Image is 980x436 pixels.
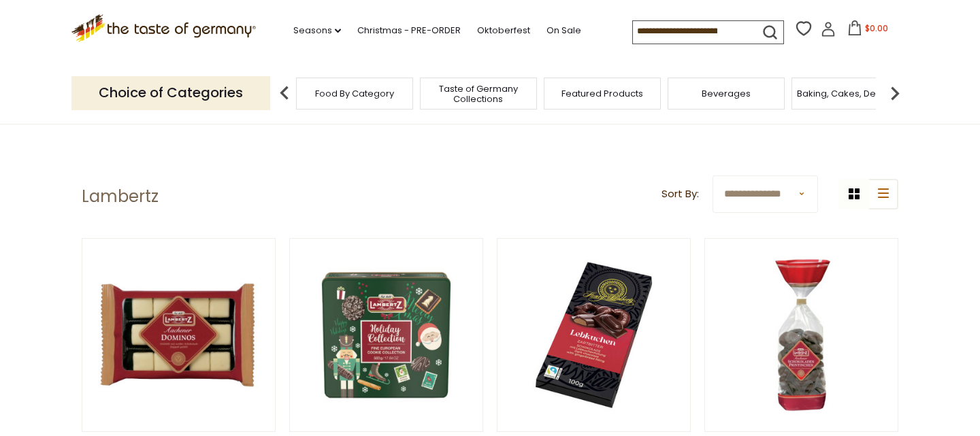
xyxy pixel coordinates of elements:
[702,88,751,99] a: Beverages
[315,88,394,99] a: Food By Category
[561,88,643,99] a: Featured Products
[82,186,159,207] h1: Lambertz
[497,239,690,431] img: Lambertz Chocolate Bar Gingerbread. 100g -BB
[357,23,461,38] a: Christmas - PRE-ORDER
[797,88,902,99] a: Baking, Cakes, Desserts
[82,239,275,431] img: Lambertz White Chocolate Dominosteine
[293,23,341,38] a: Seasons
[290,239,483,431] img: Lambertz Sweet Christmas Assorted Cookies in Green Tin
[705,239,898,431] img: Lambertz Schoko Printinchen
[477,23,530,38] a: Oktoberfest
[71,76,270,110] p: Choice of Categories
[881,80,909,107] img: next arrow
[271,80,298,107] img: previous arrow
[546,23,581,38] a: On Sale
[838,20,896,41] button: $0.00
[865,22,888,34] span: $0.00
[661,186,699,203] label: Sort By:
[424,84,533,104] a: Taste of Germany Collections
